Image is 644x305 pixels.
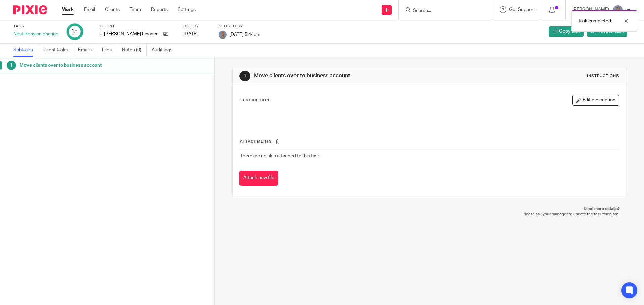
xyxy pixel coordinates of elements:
p: Please ask your manager to update the task template. [239,212,619,217]
img: James%20Headshot.png [612,5,623,15]
img: James%20Headshot.png [219,31,227,39]
label: Closed by [219,24,260,29]
a: Files [102,44,117,57]
p: Task completed. [578,18,612,24]
span: Attachments [240,140,272,143]
div: [DATE] [183,31,210,37]
a: Subtasks [13,44,38,57]
a: Client tasks [43,44,73,57]
p: Need more details? [239,206,619,212]
label: Task [13,24,58,29]
img: Pixie [13,5,47,14]
a: Settings [178,6,196,13]
a: Clients [105,6,120,13]
div: 1 [7,61,16,70]
h1: Move clients over to business account [254,72,444,79]
label: Due by [183,24,210,29]
div: Nest Pension change [13,31,58,37]
a: Email [84,6,95,13]
div: 1 [71,28,78,35]
label: Client [100,24,175,29]
a: Emails [78,44,97,57]
div: 1 [239,71,250,81]
div: Instructions [587,73,619,79]
a: Team [130,6,141,13]
button: Attach new file [239,171,278,186]
button: Edit description [572,95,619,106]
a: Reports [151,6,168,13]
small: /1 [74,30,78,34]
a: Notes (0) [122,44,147,57]
p: Description [239,98,269,103]
span: There are no files attached to this task. [240,154,321,158]
p: J-[PERSON_NAME] Finance Ltd [100,31,160,37]
span: [DATE] 5:44pm [229,32,260,37]
a: Work [62,6,74,13]
a: Audit logs [152,44,177,57]
h1: Move clients over to business account [20,60,145,70]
